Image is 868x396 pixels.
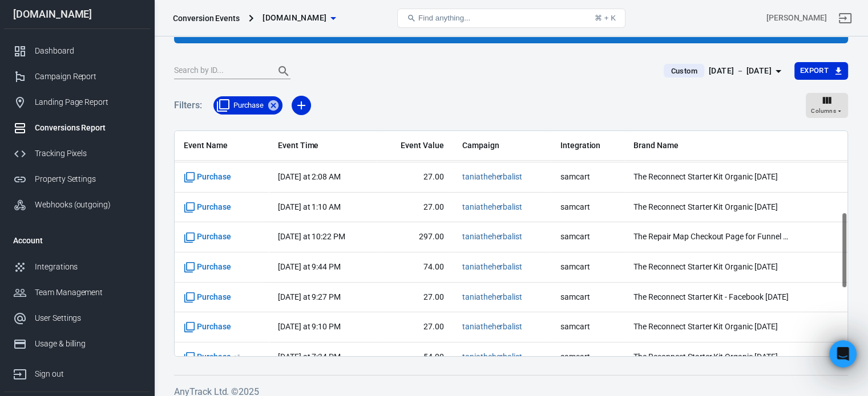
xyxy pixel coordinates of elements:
[462,232,522,241] a: taniatheherbalist
[4,166,150,192] a: Property Settings
[385,172,444,183] span: 27.00
[633,231,793,243] span: The Repair Map Checkout Page for Funnel with Downsell Organic
[27,122,210,133] li: Set up our webhook in SamCart
[709,64,772,78] div: [DATE] － [DATE]
[385,352,444,363] span: 54.00
[462,292,522,303] span: taniatheherbalist
[35,122,141,134] div: Conversions Report
[263,11,326,25] span: taniatheherbalist.com
[4,357,150,387] a: Sign out
[655,62,794,80] button: Custom[DATE] － [DATE]
[9,207,219,313] div: AnyTrack says…
[213,96,283,115] div: Purchase
[560,262,615,273] span: samcart
[385,202,444,213] span: 27.00
[270,58,297,85] button: Search
[4,254,150,280] a: Integrations
[27,35,210,46] li: Paste our tracking tag in the field
[560,231,615,243] span: samcart
[278,322,341,331] time: 2025-10-01T21:10:04-04:00
[462,321,522,333] span: taniatheherbalist
[10,268,219,287] textarea: Message…
[4,141,150,166] a: Tracking Pixels
[633,321,793,333] span: The Reconnect Starter Kit Organic [DATE]
[175,131,847,356] div: scrollable content
[184,172,231,183] span: Standard event name
[200,5,221,25] div: Close
[35,96,141,108] div: Landing Page Report
[174,87,202,124] h5: Filters:
[35,287,141,299] div: Team Management
[666,66,701,77] span: Custom
[18,177,210,199] div: Have you already added our tracking tag to SamCart, or do we need to start with that step?
[4,331,150,357] a: Usage & billing
[794,62,848,80] button: Export
[4,192,150,218] a: Webhooks (outgoing)
[766,12,827,24] div: Account id: C21CTY1k
[462,292,522,301] a: taniatheherbalist
[560,292,615,303] span: samcart
[36,292,45,301] button: Emoji picker
[633,202,793,213] span: The Reconnect Starter Kit Organic [DATE]
[560,172,615,183] span: samcart
[35,173,141,185] div: Property Settings
[385,140,444,152] span: Event Value
[462,352,522,363] span: taniatheherbalist
[140,35,169,44] code: <head>
[72,292,82,301] button: Start recording
[184,262,231,273] span: Standard event name
[278,232,345,241] time: 2025-10-01T22:22:58-04:00
[35,312,141,324] div: User Settings
[27,48,210,59] li: Enable "Pixel Firing Before Redirecting"
[4,38,150,64] a: Dashboard
[4,89,150,115] a: Landing Page Report
[174,64,265,79] input: Search by ID...
[18,214,178,281] div: I wanted to check if you still need help with adding the tracking tag or setting up the integrati...
[462,202,522,213] span: taniatheherbalist
[595,14,616,22] div: ⌘ + K
[462,262,522,273] span: taniatheherbalist
[806,93,848,118] button: Columns
[278,352,341,361] time: 2025-10-01T19:34:39-04:00
[633,172,793,183] span: The Reconnect Starter Kit Organic [DATE]
[64,82,146,91] a: Integrations Catalog
[462,231,522,243] span: taniatheherbalist
[184,321,231,333] span: Standard event name
[633,352,793,363] span: The Reconnect Starter Kit Organic [DATE]
[462,322,522,331] a: taniatheherbalist
[35,338,141,350] div: Usage & billing
[4,64,150,89] a: Campaign Report
[67,95,148,104] a: SamCart integration
[35,261,141,273] div: Integrations
[184,352,241,363] span: Purchase
[196,287,214,305] button: Send a message…
[233,353,241,361] sup: + 1
[633,140,793,152] span: Brand Name
[385,321,444,333] span: 27.00
[418,14,470,22] span: Find anything...
[35,45,141,57] div: Dashboard
[385,292,444,303] span: 27.00
[397,9,625,28] button: Find anything...⌘ + K
[811,106,836,116] span: Columns
[184,140,260,152] span: Event Name
[54,292,63,301] button: Gif picker
[27,81,210,92] li: Go to our
[35,368,141,380] div: Sign out
[227,100,271,111] span: Purchase
[55,14,142,26] p: The team can also help
[4,305,150,331] a: User Settings
[4,280,150,305] a: Team Management
[18,292,27,301] button: Upload attachment
[462,202,522,211] a: taniatheherbalist
[278,140,367,152] span: Event Time
[27,108,210,119] li: Add a custom field in your SamCart funnels
[831,5,859,32] a: Sign out
[829,340,857,368] iframe: Intercom live chat
[278,202,341,211] time: 2025-10-02T01:10:11-04:00
[633,262,793,273] span: The Reconnect Starter Kit Organic [DATE]
[278,172,341,181] time: 2025-10-02T02:08:27-04:00
[184,292,231,303] span: Standard event name
[7,5,29,26] button: go back
[278,292,341,301] time: 2025-10-01T21:27:04-04:00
